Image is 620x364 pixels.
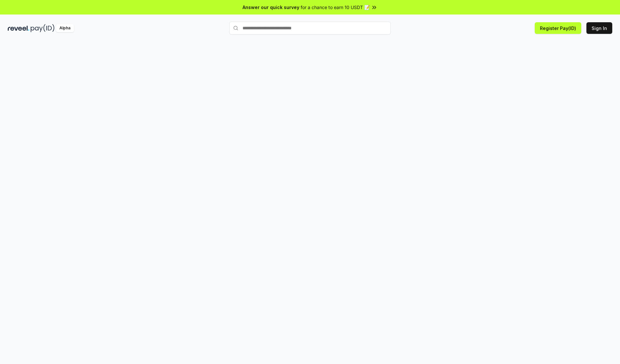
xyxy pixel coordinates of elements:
span: Answer our quick survey [243,4,299,11]
span: for a chance to earn 10 USDT 📝 [301,4,370,11]
img: pay_id [31,24,55,32]
img: reveel_dark [8,24,29,32]
div: Alpha [56,24,74,32]
button: Register Pay(ID) [535,22,581,34]
button: Sign In [586,22,612,34]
